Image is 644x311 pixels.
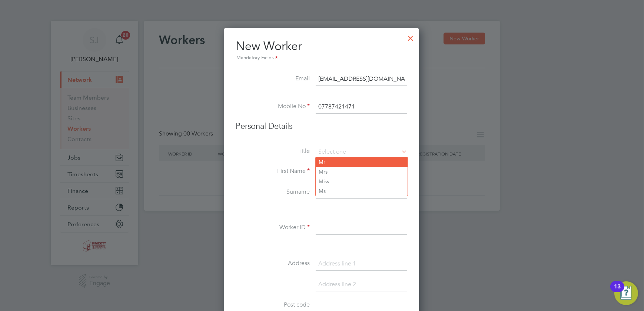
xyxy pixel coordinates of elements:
label: Email [236,75,310,83]
div: Mandatory Fields [236,54,407,62]
input: Address line 1 [316,257,407,271]
button: Open Resource Center, 13 new notifications [614,281,638,305]
label: Worker ID [236,224,310,231]
label: Post code [236,301,310,309]
div: 13 [614,287,621,296]
label: Surname [236,188,310,196]
h2: New Worker [236,39,407,62]
input: Address line 2 [316,278,407,291]
label: First Name [236,167,310,175]
label: Address [236,260,310,267]
li: Mrs [316,167,408,177]
li: Miss [316,177,408,186]
input: Select one [316,147,407,158]
label: Mobile No [236,103,310,110]
li: Ms [316,186,408,196]
label: Title [236,147,310,155]
h3: Personal Details [236,121,407,132]
li: Mr [316,157,408,167]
